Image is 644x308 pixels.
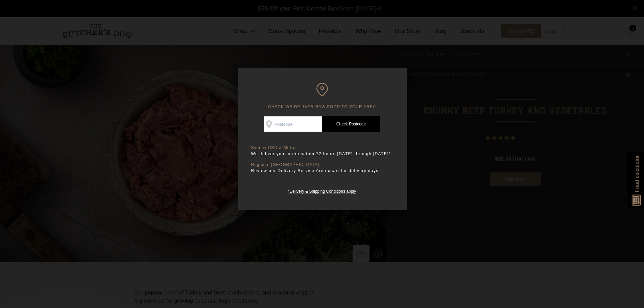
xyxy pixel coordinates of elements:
[251,145,393,150] p: Sydney CBD & Metro
[251,150,393,157] p: We deliver your order within 72 hours [DATE] through [DATE]*
[633,155,641,192] span: Food calculator
[251,83,393,110] h6: CHECK WE DELIVER RAW FOOD TO YOUR AREA
[322,116,380,132] a: Check Postcode
[264,116,322,132] input: Postcode
[251,167,393,174] p: Review our Delivery Service Area chart for delivery days
[288,187,356,194] a: *Delivery & Shipping Conditions apply
[251,162,393,167] p: Regional [GEOGRAPHIC_DATA]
